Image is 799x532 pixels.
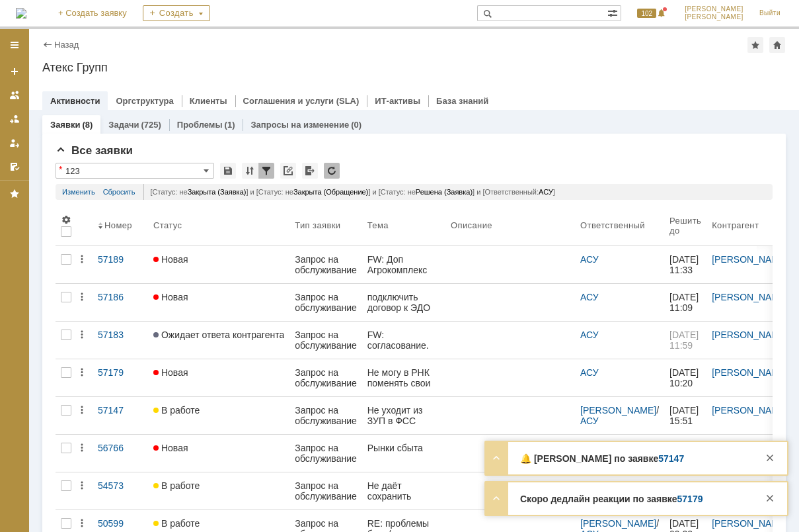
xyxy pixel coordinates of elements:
[669,330,701,351] span: [DATE] 11:59
[141,120,161,130] div: (725)
[362,284,445,321] a: подключить договор к ЭДО "Фармгеоком-1" ООО
[295,443,357,464] div: Запрос на обслуживание
[98,480,143,491] div: 54573
[104,220,132,230] div: Номер
[98,292,143,302] div: 57186
[664,359,706,396] a: [DATE] 10:20
[664,322,706,359] a: [DATE] 11:59
[712,405,788,416] a: [PERSON_NAME]
[664,246,706,283] a: [DATE] 11:33
[295,405,357,426] div: Запрос на обслуживание
[712,367,788,378] a: [PERSON_NAME]
[177,120,223,130] a: Проблемы
[93,284,148,321] a: 57186
[77,443,87,453] div: Действия
[62,184,95,200] a: Изменить
[61,214,71,225] span: Настройки
[77,405,87,416] div: Действия
[280,163,296,179] div: Скопировать ссылку на список
[375,96,420,106] a: ИТ-активы
[289,246,362,283] a: Запрос на обслуживание
[416,188,473,196] span: Решена (Заявка)
[362,397,445,434] a: Не уходит из ЗУП в ФСС
[488,450,504,466] div: Развернуть
[148,435,289,472] a: Новая
[258,163,274,179] div: Фильтрация...
[250,120,349,130] a: Запросы на изменение
[520,494,703,504] strong: Скоро дедлайн реакции по заявке
[98,367,143,378] div: 57179
[367,292,440,313] div: подключить договор к ЭДО "Фармгеоком-1" ООО
[54,40,79,50] a: Назад
[289,284,362,321] a: Запрос на обслуживание
[302,163,318,179] div: Экспорт списка
[56,144,133,157] span: Все заявки
[295,220,340,230] div: Тип заявки
[712,254,788,265] a: [PERSON_NAME]
[677,494,703,504] a: 57179
[77,367,87,378] div: Действия
[295,254,357,275] div: Запрос на обслуживание
[685,13,743,21] span: [PERSON_NAME]
[143,184,766,200] div: [Статус: не ] и [Статус: не ] и [Статус: не ] и [Ответственный: ]
[580,405,656,416] a: [PERSON_NAME]
[4,132,25,154] a: Мои заявки
[295,480,357,502] div: Запрос на обслуживание
[362,205,445,246] th: Тема
[93,246,148,283] a: 57189
[116,96,173,106] a: Оргструктура
[351,120,361,130] div: (0)
[77,292,87,302] div: Действия
[664,284,706,321] a: [DATE] 11:09
[148,205,289,246] th: Статус
[153,220,182,230] div: Статус
[685,5,743,13] span: [PERSON_NAME]
[362,359,445,396] a: Не могу в РНК поменять свои ФИО для подписи ТAСАР001730 "Инновационные технологии-Пенза" ООО
[769,37,785,53] div: Сделать домашней страницей
[289,205,362,246] th: Тип заявки
[295,330,357,351] div: Запрос на обслуживание
[580,405,659,426] div: /
[4,109,25,130] a: Заявки в моей ответственности
[242,163,258,179] div: Сортировка...
[580,367,599,378] a: АСУ
[362,435,445,472] a: Рынки сбыта
[362,322,445,359] a: FW: согласование.
[289,359,362,396] a: Запрос на обслуживание
[190,96,227,106] a: Клиенты
[289,435,362,472] a: Запрос на обслуживание
[108,120,139,130] a: Задачи
[362,246,445,283] a: FW: Доп Агрокомплекс
[16,8,26,19] img: logo
[153,480,200,491] span: В работе
[98,518,143,529] div: 50599
[148,397,289,434] a: В работе
[153,292,188,302] span: Новая
[362,472,445,510] a: Не даёт сохранить документ из 1С
[289,472,362,510] a: Запрос на обслуживание
[220,163,236,179] div: Сохранить вид
[98,330,143,340] div: 57183
[93,322,148,359] a: 57183
[293,188,369,196] span: Закрыта (Обращение)
[580,518,656,529] a: [PERSON_NAME]
[575,205,664,246] th: Ответственный
[153,367,188,378] span: Новая
[50,120,80,130] a: Заявки
[669,367,701,388] span: [DATE] 10:20
[367,367,440,388] div: Не могу в РНК поменять свои ФИО для подписи ТAСАР001730 "Инновационные технологии-Пенза" ООО
[664,435,706,472] a: [DATE] 11:36
[580,416,599,426] a: АСУ
[93,205,148,246] th: Номер
[669,216,701,236] div: Решить до
[82,120,93,130] div: (8)
[367,405,440,426] div: Не уходит из ЗУП в ФСС
[98,405,143,416] div: 57147
[637,9,656,18] span: 102
[93,435,148,472] a: 56766
[367,480,440,502] div: Не даёт сохранить документ из 1С
[153,330,284,340] span: Ожидает ответа контрагента
[148,322,289,359] a: Ожидает ответа контрагента
[747,37,763,53] div: Добавить в избранное
[367,443,440,453] div: Рынки сбыта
